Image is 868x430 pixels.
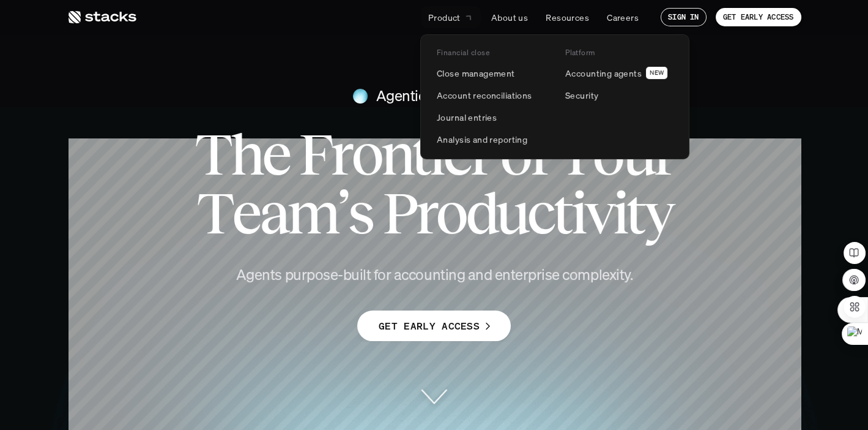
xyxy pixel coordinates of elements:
[612,184,626,243] span: i
[571,184,584,243] span: i
[429,62,552,84] a: Close management
[357,311,511,341] a: GET EARLY ACCESS
[527,184,553,243] span: c
[668,13,699,21] p: SIGN IN
[484,6,535,28] a: About us
[495,184,527,243] span: u
[299,125,330,184] span: F
[230,125,261,184] span: h
[429,106,552,128] a: Journal entries
[650,69,664,77] h2: NEW
[626,184,643,243] span: t
[466,184,495,243] span: d
[644,184,672,243] span: y
[565,89,598,102] p: Security
[437,48,489,57] p: Financial close
[262,125,289,184] span: e
[607,11,639,24] p: Careers
[412,125,429,184] span: t
[382,184,415,243] span: P
[599,6,646,28] a: Careers
[584,184,612,243] span: v
[723,13,794,21] p: GET EARLY ACCESS
[661,8,707,26] a: SIGN IN
[558,84,680,106] a: Security
[380,125,412,184] span: n
[437,67,515,80] p: Close management
[337,184,347,243] span: ’
[558,62,680,84] a: Accounting agentsNEW
[428,11,461,24] p: Product
[287,184,337,243] span: m
[415,184,436,243] span: r
[491,11,528,24] p: About us
[716,8,801,26] a: GET EARLY ACCESS
[565,48,595,57] p: Platform
[546,11,589,24] p: Resources
[196,184,232,243] span: T
[429,84,552,106] a: Account reconciliations
[379,317,480,335] p: GET EARLY ACCESS
[538,6,596,28] a: Resources
[376,86,515,107] h4: Agentic AI for Finance
[330,125,351,184] span: r
[437,133,527,146] p: Analysis and reporting
[351,125,380,184] span: o
[214,265,655,285] h4: Agents purpose-built for accounting and enterprise complexity.
[653,125,673,184] span: r
[259,184,287,243] span: a
[437,89,532,102] p: Account reconciliations
[347,184,372,243] span: s
[437,111,497,124] p: Journal entries
[553,184,570,243] span: t
[232,184,259,243] span: e
[429,128,552,150] a: Analysis and reporting
[195,125,230,184] span: T
[436,184,465,243] span: o
[565,67,642,80] p: Accounting agents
